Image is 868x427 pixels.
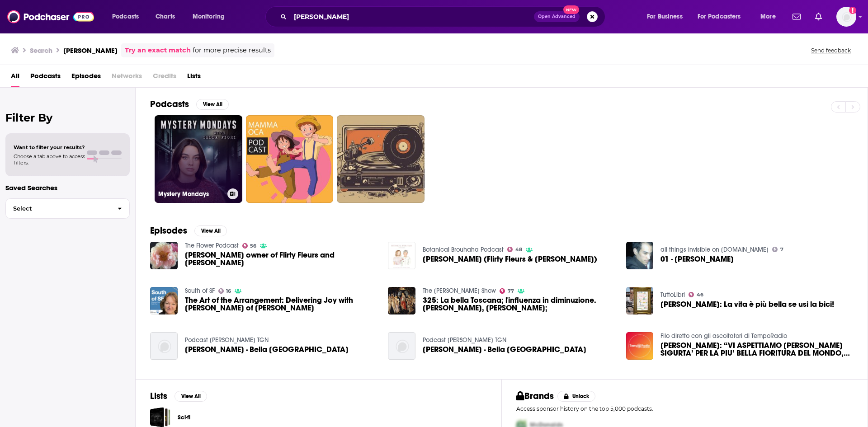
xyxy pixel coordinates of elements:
a: Alicia Schwede owner of Flirty Fleurs and Bella Fiori [185,251,377,267]
h2: Filter By [5,111,130,124]
span: For Podcasters [698,10,741,23]
span: The Art of the Arrangement: Delivering Joy with [PERSON_NAME] of [PERSON_NAME] [185,296,377,312]
button: Select [5,198,130,219]
a: Ilaria Fiorillo: La vita è più bella se usi la bici! [660,300,834,308]
span: [PERSON_NAME] - Bella [GEOGRAPHIC_DATA] [423,346,586,353]
button: Open AdvancedNew [534,11,580,22]
a: Alicia Schwede (Flirty Fleurs & Bella Fiori) [423,255,597,263]
a: Gino Fiorino - Bella Italia [185,346,349,353]
svg: Add a profile image [849,7,856,14]
h2: Brands [516,390,554,402]
a: Alicia Schwede owner of Flirty Fleurs and Bella Fiori [150,242,178,269]
a: Podcast de Cope TGN [423,336,506,344]
button: Send feedback [808,47,854,54]
a: Show notifications dropdown [811,9,826,24]
a: South of SF [185,287,215,295]
span: More [760,10,776,23]
button: View All [196,99,229,110]
span: 16 [226,289,231,293]
span: Want to filter your results? [14,144,85,150]
a: Podcast de Cope TGN [185,336,269,344]
span: For Business [647,10,683,23]
a: The John Batchelor Show [423,287,496,295]
span: Lists [187,69,201,87]
img: 01 - Bella Fiori [626,242,654,269]
span: [PERSON_NAME] owner of Flirty Fleurs and [PERSON_NAME] [185,251,377,267]
button: Show profile menu [836,7,856,27]
span: [PERSON_NAME]: La vita è più bella se usi la bici! [660,300,834,308]
a: The Art of the Arrangement: Delivering Joy with Maureen Ticer of Bella Fiori [185,296,377,312]
a: 46 [689,292,703,297]
span: [PERSON_NAME] - Bella [GEOGRAPHIC_DATA] [185,346,349,353]
h2: Podcasts [150,99,189,110]
button: open menu [186,9,236,24]
span: 56 [250,244,256,248]
a: Try an exact match [125,45,191,56]
img: Podchaser - Follow, Share and Rate Podcasts [7,8,94,25]
a: 77 [500,288,514,294]
a: Show notifications dropdown [789,9,804,24]
img: Gino Fiorino - Bella Italia [150,332,178,360]
img: Ilaria Fiorillo: La vita è più bella se usi la bici! [626,287,654,314]
span: [PERSON_NAME]: “VI ASPETTIAMO [PERSON_NAME] SIGURTA’ PER LA PIU’ BELLA FIORITURA DEL MONDO, CON O... [660,342,853,357]
span: Logged in as evankrask [836,7,856,27]
a: ROBERTA GUELI: “VI ASPETTIAMO AL PARCO SIGURTA’ PER LA PIU’ BELLA FIORITURA DEL MONDO, CON OLTRE ... [660,342,853,357]
a: All [11,69,19,87]
button: View All [175,391,207,402]
span: 77 [508,289,514,293]
span: 48 [515,248,522,252]
span: Episodes [71,69,101,87]
button: Unlock [557,391,596,402]
a: 325: La bella Toscana; l'influenza in diminuzione. Lorenzo Fiori, Ansaldo Fondazione; [423,296,615,312]
a: PodcastsView All [150,99,229,110]
div: Search podcasts, credits, & more... [274,6,614,27]
h3: Mystery Mondays [158,190,224,198]
span: Podcasts [112,10,139,23]
span: Open Advanced [538,14,576,19]
span: Choose a tab above to access filters. [14,153,85,166]
span: Networks [112,69,142,87]
button: open menu [106,9,151,24]
a: Podcasts [30,69,61,87]
a: TuttoLibri [660,291,685,299]
img: ROBERTA GUELI: “VI ASPETTIAMO AL PARCO SIGURTA’ PER LA PIU’ BELLA FIORITURA DEL MONDO, CON OLTRE ... [626,332,654,360]
span: Monitoring [193,10,225,23]
a: Sci-fi [178,413,190,422]
img: User Profile [836,7,856,27]
img: The Art of the Arrangement: Delivering Joy with Maureen Ticer of Bella Fiori [150,287,178,314]
span: [PERSON_NAME] (Flirty Fleurs & [PERSON_NAME]) [423,255,597,263]
span: 325: La bella Toscana; l'influenza in diminuzione. [PERSON_NAME], [PERSON_NAME]; [423,296,615,312]
span: Select [6,206,110,211]
p: Saved Searches [5,183,130,192]
a: The Flower Podcast [185,242,239,249]
a: Gino Fiorino - Bella Italia [423,346,586,353]
input: Search podcasts, credits, & more... [290,9,534,24]
h3: Search [30,46,52,55]
button: open menu [754,9,787,24]
a: Charts [150,9,180,24]
img: Alicia Schwede (Flirty Fleurs & Bella Fiori) [388,242,415,269]
h3: [PERSON_NAME] [63,46,118,55]
span: 01 - [PERSON_NAME] [660,255,734,263]
button: View All [194,225,227,236]
h2: Lists [150,390,167,402]
a: Mystery Mondays [155,115,242,203]
a: all things invisible on alonetone.com [660,246,769,253]
button: open menu [692,9,754,24]
span: 7 [780,248,783,252]
img: Gino Fiorino - Bella Italia [388,332,415,360]
span: Credits [153,69,176,87]
img: 325: La bella Toscana; l'influenza in diminuzione. Lorenzo Fiori, Ansaldo Fondazione; [388,287,415,314]
a: 16 [218,288,231,294]
a: 48 [507,247,522,252]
